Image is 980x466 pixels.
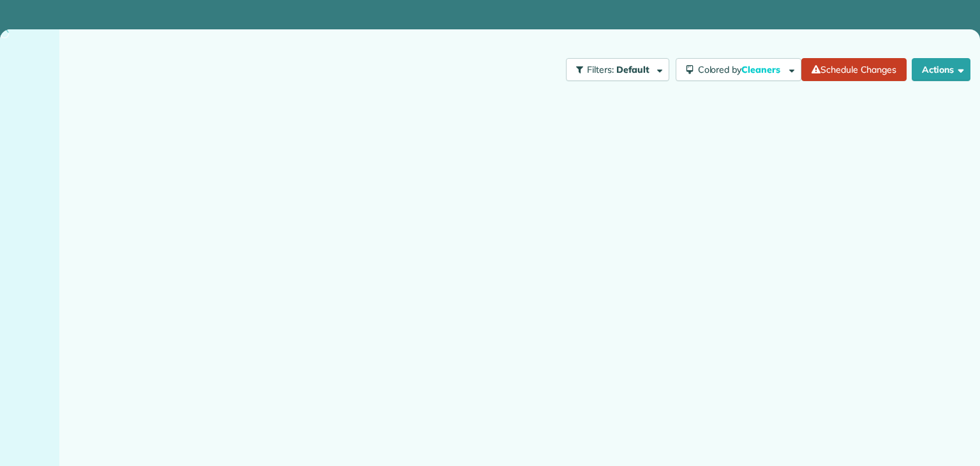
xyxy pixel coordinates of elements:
a: Schedule Changes [801,58,907,81]
button: Actions [912,58,970,81]
button: Filters: Default [566,58,669,81]
span: Filters: [587,64,614,75]
a: Filters: Default [560,58,669,81]
span: Default [616,64,650,75]
button: Colored byCleaners [676,58,801,81]
span: Colored by [698,64,785,75]
span: Cleaners [741,64,782,75]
